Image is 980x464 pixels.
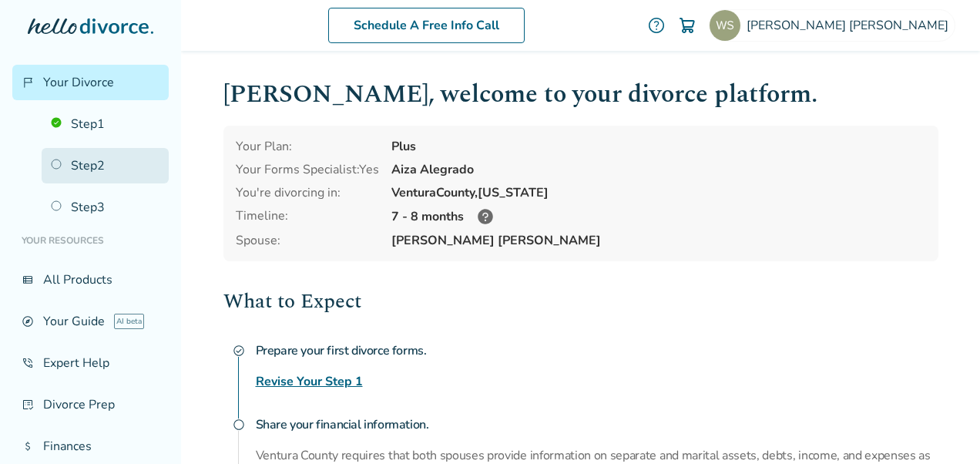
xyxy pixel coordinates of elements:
span: Your Divorce [43,74,114,91]
h4: Prepare your first divorce forms. [256,335,938,366]
span: view_list [22,274,34,286]
span: AI beta [114,314,144,329]
a: Step1 [42,106,169,142]
a: Step3 [42,190,169,225]
img: dwfrom29@gmail.com [710,10,740,41]
a: list_alt_checkDivorce Prep [12,387,169,422]
h2: What to Expect [223,286,938,317]
h1: [PERSON_NAME] , welcome to your divorce platform. [223,76,938,113]
div: 7 - 8 months [391,207,926,226]
div: You're divorcing in: [236,184,379,201]
a: help [647,16,666,35]
a: Step2 [42,148,169,183]
span: explore [22,315,34,328]
span: [PERSON_NAME] [PERSON_NAME] [391,232,926,249]
li: Your Resources [12,225,169,256]
a: Revise Your Step 1 [256,372,363,391]
img: Cart [678,16,696,35]
div: Your Forms Specialist: Yes [236,161,379,178]
span: radio_button_unchecked [233,419,245,431]
h4: Share your financial information. [256,409,938,440]
a: exploreYour GuideAI beta [12,304,169,339]
div: Plus [391,138,926,155]
div: Ventura County, [US_STATE] [391,184,926,201]
a: Schedule A Free Info Call [328,8,525,43]
a: flag_2Your Divorce [12,65,169,100]
span: check_circle [233,345,245,357]
div: Your Plan: [236,138,379,155]
a: view_listAll Products [12,262,169,298]
span: Spouse: [236,232,379,249]
span: flag_2 [22,76,34,89]
div: Aiza Alegrado [391,161,926,178]
div: Timeline: [236,207,379,226]
iframe: Chat Widget [903,390,980,464]
a: phone_in_talkExpert Help [12,345,169,381]
span: attach_money [22,440,34,452]
span: [PERSON_NAME] [PERSON_NAME] [747,17,955,34]
a: attach_moneyFinances [12,429,169,464]
span: phone_in_talk [22,357,34,369]
span: list_alt_check [22,398,34,411]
